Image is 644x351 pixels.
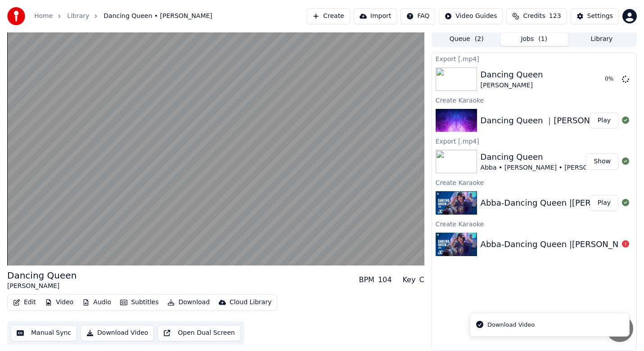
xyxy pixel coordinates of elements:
span: Dancing Queen • [PERSON_NAME] [104,12,212,21]
span: ( 1 ) [538,35,547,44]
div: [PERSON_NAME] [481,81,543,90]
button: FAQ [401,8,435,24]
button: Play [590,112,618,129]
button: Queue [433,33,500,46]
div: 104 [378,274,392,285]
button: Video Guides [439,8,503,24]
div: Dancing Queen [7,269,77,282]
div: Create Karaoke [432,177,636,188]
div: Cloud Library [230,298,271,307]
span: ( 2 ) [475,35,484,44]
button: Subtitles [117,296,162,309]
div: Dancing Queen [481,68,543,81]
div: C [419,274,424,285]
div: Download Video [487,320,535,329]
button: Settings [571,8,619,24]
div: [PERSON_NAME] [7,282,77,291]
a: Home [34,12,53,21]
span: 123 [549,12,561,21]
span: Credits [523,12,545,21]
button: Credits123 [506,8,567,24]
div: Create Karaoke [432,94,636,105]
div: Key [402,274,415,285]
button: Download [164,296,213,309]
button: Show [586,153,618,170]
div: Settings [587,12,613,21]
button: Edit [9,296,40,309]
button: Import [354,8,397,24]
button: Download Video [81,325,154,341]
div: 0 % [605,76,618,83]
div: BPM [359,274,374,285]
button: Manual Sync [11,325,77,341]
button: Library [568,33,635,46]
button: Open Dual Screen [158,325,241,341]
div: Export [.mp4] [432,135,636,146]
img: youka [7,7,25,25]
button: Video [41,296,77,309]
a: Library [67,12,89,21]
div: Create Karaoke [432,218,636,229]
nav: breadcrumb [34,12,212,21]
div: Export [.mp4] [432,53,636,64]
button: Create [306,8,350,24]
button: Jobs [500,33,568,46]
button: Play [590,195,618,211]
button: Audio [79,296,115,309]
